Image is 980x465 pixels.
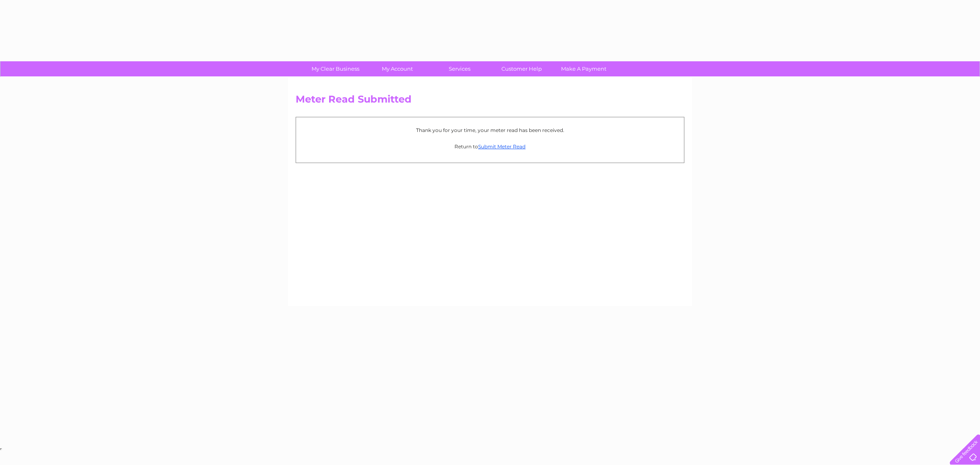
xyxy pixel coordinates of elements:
[426,61,493,76] a: Services
[364,61,431,76] a: My Account
[478,143,526,150] a: Submit Meter Read
[296,94,684,109] h2: Meter Read Submitted
[300,126,680,134] p: Thank you for your time, your meter read has been received.
[302,61,369,76] a: My Clear Business
[300,143,680,150] p: Return to
[550,61,617,76] a: Make A Payment
[488,61,555,76] a: Customer Help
